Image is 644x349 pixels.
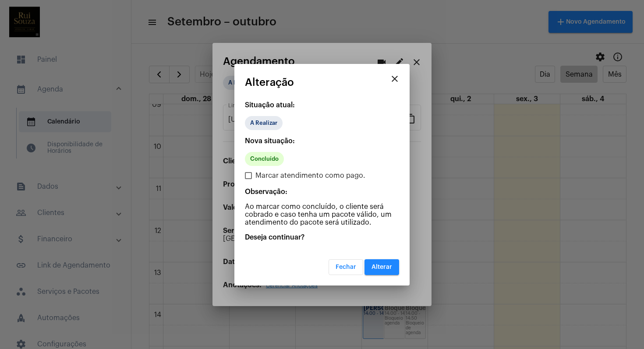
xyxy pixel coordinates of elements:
[245,152,284,166] mat-chip: Concluído
[245,188,399,196] p: Observação:
[245,203,399,226] p: Ao marcar como concluído, o cliente será cobrado e caso tenha um pacote válido, um atendimento do...
[245,101,399,109] p: Situação atual:
[372,264,392,270] span: Alterar
[364,259,399,275] button: Alterar
[329,259,363,275] button: Fechar
[255,170,365,181] span: Marcar atendimento como pago.
[245,137,399,145] p: Nova situação:
[336,264,356,270] span: Fechar
[245,77,294,88] span: Alteração
[245,233,399,241] p: Deseja continuar?
[389,74,400,84] mat-icon: close
[245,116,283,130] mat-chip: A Realizar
